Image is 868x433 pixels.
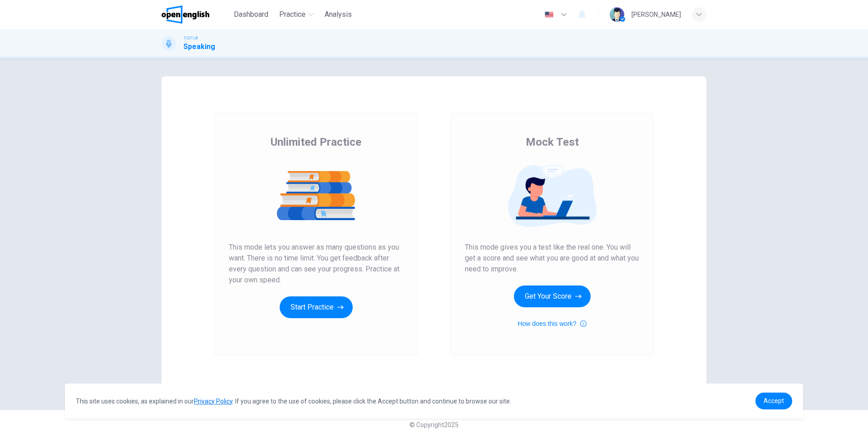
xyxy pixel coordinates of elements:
a: Privacy Policy [194,398,232,405]
img: en [543,11,555,18]
span: Practice [279,9,306,20]
a: OpenEnglish logo [162,5,230,24]
h1: Speaking [183,41,215,52]
button: Get Your Score [514,285,591,307]
span: Mock Test [526,135,579,149]
span: Dashboard [234,9,268,20]
div: [PERSON_NAME] [631,9,681,20]
img: Profile picture [610,7,624,22]
span: © Copyright 2025 [409,421,459,428]
a: dismiss cookie message [755,393,792,409]
span: This mode gives you a test like the real one. You will get a score and see what you are good at a... [465,242,639,275]
button: Start Practice [280,296,353,318]
span: This mode lets you answer as many questions as you want. There is no time limit. You get feedback... [229,242,403,285]
button: Practice [276,6,317,23]
span: Analysis [325,9,352,20]
img: OpenEnglish logo [162,5,209,24]
div: cookieconsent [65,384,803,418]
span: TOEFL® [183,35,198,41]
span: Accept [764,397,784,404]
button: Dashboard [230,6,272,23]
span: This site uses cookies, as explained in our . If you agree to the use of cookies, please click th... [76,398,511,405]
span: Unlimited Practice [271,135,361,149]
button: How does this work? [518,318,586,329]
button: Analysis [321,6,355,23]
